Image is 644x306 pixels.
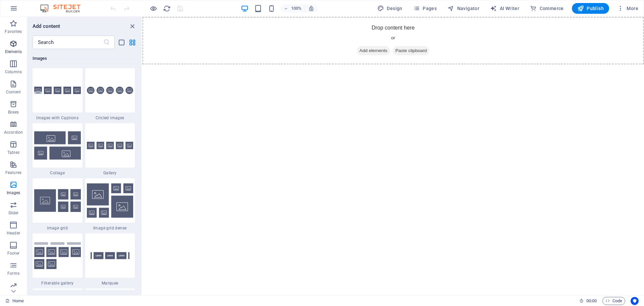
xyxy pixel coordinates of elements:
[7,150,19,155] p: Tables
[577,5,604,12] span: Publish
[586,297,597,305] span: 00 00
[4,130,23,135] p: Accordion
[8,210,19,216] p: Slider
[614,3,641,14] button: More
[617,5,638,12] span: More
[530,5,564,12] span: Commerce
[34,242,81,269] img: gallery-filterable.svg
[7,230,20,236] p: Header
[5,29,22,34] p: Favorites
[33,54,135,62] h6: Images
[579,297,597,305] h6: Session time
[291,4,302,12] h6: 100%
[33,68,83,121] div: Images with Captions
[527,3,567,14] button: Commerce
[85,225,135,231] span: Image grid dense
[631,297,639,305] button: Usercentrics
[6,89,21,95] p: Content
[87,142,133,149] img: gallery.svg
[33,36,103,49] input: Search
[5,49,22,54] p: Elements
[85,170,135,176] span: Gallery
[605,297,622,305] span: Code
[34,189,81,212] img: image-grid.svg
[413,5,437,12] span: Pages
[85,115,135,121] span: Circled images
[85,123,135,176] div: Gallery
[33,123,83,176] div: Collage
[487,3,522,14] button: AI Writer
[5,170,21,175] p: Features
[375,3,405,14] button: Design
[33,22,60,30] h6: Add content
[128,22,136,30] button: close panel
[34,131,81,159] img: collage.svg
[572,3,609,14] button: Publish
[33,225,83,231] span: Image grid
[377,5,402,12] span: Design
[8,110,19,115] p: Boxes
[87,87,133,94] img: images-circled.svg
[128,38,136,46] button: grid-view
[85,233,135,286] div: Marquee
[215,29,248,39] span: Add elements
[411,3,439,14] button: Pages
[85,178,135,231] div: Image grid dense
[445,3,482,14] button: Navigator
[34,87,81,94] img: images-with-captions.svg
[117,38,125,46] button: list-view
[7,190,20,195] p: Images
[87,240,133,271] img: marquee.svg
[85,280,135,286] span: Marquee
[5,297,24,305] a: Click to cancel selection. Double-click to open Pages
[163,5,171,12] i: Reload page
[87,183,133,218] img: image-grid-dense.svg
[149,4,157,12] button: Click here to leave preview mode and continue editing
[33,170,83,176] span: Collage
[33,178,83,231] div: Image grid
[602,297,625,305] button: Code
[39,4,89,12] img: Editor Logo
[308,5,314,11] i: On resize automatically adjust zoom level to fit chosen device.
[490,5,519,12] span: AI Writer
[375,3,405,14] div: Design (Ctrl+Alt+Y)
[163,4,171,12] button: reload
[33,233,83,286] div: Filterable gallery
[7,251,19,256] p: Footer
[5,69,22,75] p: Columns
[33,280,83,286] span: Filterable gallery
[33,115,83,121] span: Images with Captions
[447,5,479,12] span: Navigator
[281,4,305,12] button: 100%
[591,298,592,303] span: :
[85,68,135,121] div: Circled images
[251,29,287,39] span: Paste clipboard
[7,271,19,276] p: Forms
